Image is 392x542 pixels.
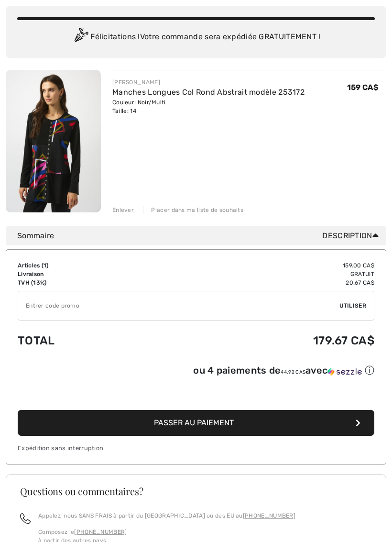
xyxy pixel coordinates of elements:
img: Sezzle [327,367,362,376]
td: 179.67 CA$ [152,324,374,357]
div: ou 4 paiements de44.92 CA$avecSezzle Cliquez pour en savoir plus sur Sezzle [18,364,374,380]
td: TVH (13%) [18,278,152,287]
a: [PHONE_NUMBER] [74,529,127,535]
span: Passer au paiement [154,418,234,427]
div: Enlever [112,206,134,214]
img: call [20,513,31,524]
span: 44.92 CA$ [281,369,305,375]
img: Congratulation2.svg [71,28,90,47]
td: Gratuit [152,270,374,278]
td: Total [18,324,152,357]
div: Expédition sans interruption [18,443,374,453]
div: [PERSON_NAME] [112,78,305,87]
input: Code promo [18,291,339,320]
iframe: PayPal-paypal [18,380,374,407]
span: Utiliser [339,301,366,310]
div: Félicitations ! Votre commande sera expédiée GRATUITEMENT ! [17,28,375,47]
td: Articles ( ) [18,261,152,270]
div: Couleur: Noir/Multi Taille: 14 [112,98,305,115]
a: Manches Longues Col Rond Abstrait modèle 253172 [112,88,305,97]
span: 1 [44,262,46,269]
div: Sommaire [17,230,382,242]
span: 159 CA$ [347,83,379,92]
td: 159.00 CA$ [152,261,374,270]
div: Placer dans ma liste de souhaits [143,206,243,214]
td: 20.67 CA$ [152,278,374,287]
td: Livraison [18,270,152,278]
button: Passer au paiement [18,410,374,436]
a: [PHONE_NUMBER] [243,512,295,519]
span: Description [322,230,382,242]
div: ou 4 paiements de avec [193,364,374,377]
img: Manches Longues Col Rond Abstrait modèle 253172 [6,70,101,212]
h3: Questions ou commentaires? [20,487,372,496]
p: Appelez-nous SANS FRAIS à partir du [GEOGRAPHIC_DATA] ou des EU au [38,511,295,520]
